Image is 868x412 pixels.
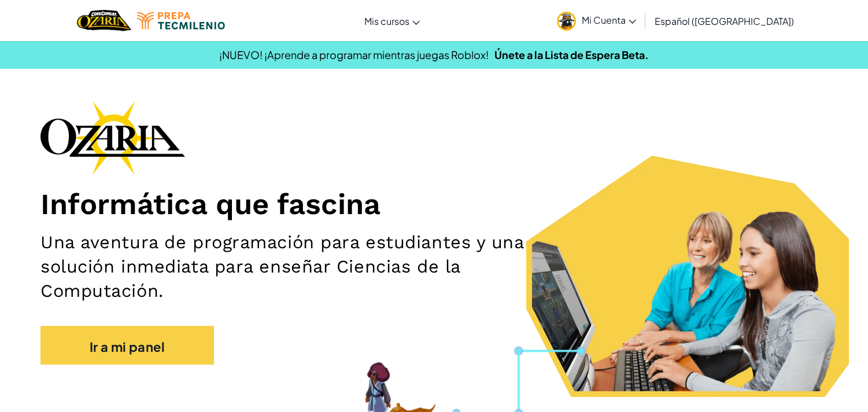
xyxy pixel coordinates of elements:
[364,15,409,27] font: Mis cursos
[219,48,489,61] font: ¡NUEVO! ¡Aprende a programar mientras juegas Roblox!
[90,338,165,354] font: Ir a mi panel
[655,15,794,27] font: Español ([GEOGRAPHIC_DATA])
[40,231,524,301] font: Una aventura de programación para estudiantes y una solución inmediata para enseñar Ciencias de l...
[137,12,225,30] img: Logotipo de Tecmilenio
[40,326,214,365] a: Ir a mi panel
[551,2,642,39] a: Mi Cuenta
[40,101,185,175] img: Logotipo de la marca Ozaria
[359,5,426,36] a: Mis cursos
[582,14,626,26] font: Mi Cuenta
[40,187,381,221] font: Informática que fascina
[557,12,576,31] img: avatar
[649,5,800,36] a: Español ([GEOGRAPHIC_DATA])
[494,48,649,61] a: Únete a la Lista de Espera Beta.
[77,9,131,32] img: Hogar
[77,9,131,32] a: Logotipo de Ozaria de CodeCombat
